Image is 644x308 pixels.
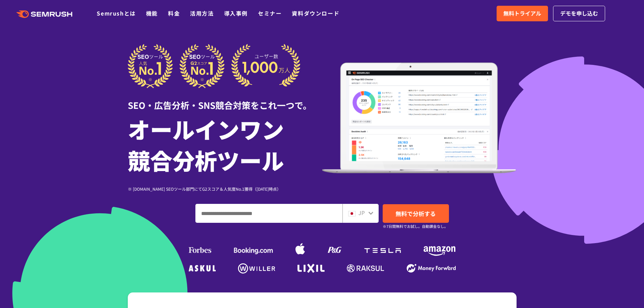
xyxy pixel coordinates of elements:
small: ※7日間無料でお試し。自動課金なし。 [383,223,448,230]
a: 導入事例 [224,9,248,17]
a: 機能 [146,9,158,17]
span: JP [358,209,365,217]
h1: オールインワン 競合分析ツール [128,113,322,175]
div: ※ [DOMAIN_NAME] SEOツール部門にてG2スコア＆人気度No.1獲得（[DATE]時点） [128,186,322,192]
div: SEO・広告分析・SNS競合対策をこれ一つで。 [128,88,322,112]
a: Semrushとは [97,9,136,17]
a: 料金 [168,9,180,17]
a: セミナー [258,9,282,17]
a: 無料トライアル [497,6,548,21]
a: 活用方法 [190,9,214,17]
input: ドメイン、キーワードまたはURLを入力してください [196,204,342,222]
a: 資料ダウンロード [292,9,339,17]
a: 無料で分析する [383,204,449,223]
span: 無料で分析する [396,209,436,218]
a: デモを申し込む [553,6,605,21]
span: デモを申し込む [560,9,598,18]
span: 無料トライアル [503,9,541,18]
